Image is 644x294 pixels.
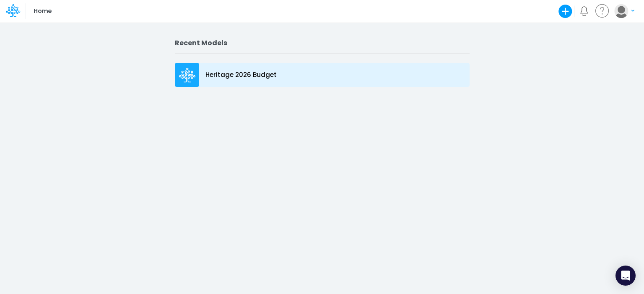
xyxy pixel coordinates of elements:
div: Open Intercom Messenger [615,266,636,286]
h2: Recent Models [175,39,470,47]
a: Heritage 2026 Budget [175,61,470,89]
a: Notifications [579,6,589,16]
p: Home [34,7,52,16]
p: Heritage 2026 Budget [205,70,277,80]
